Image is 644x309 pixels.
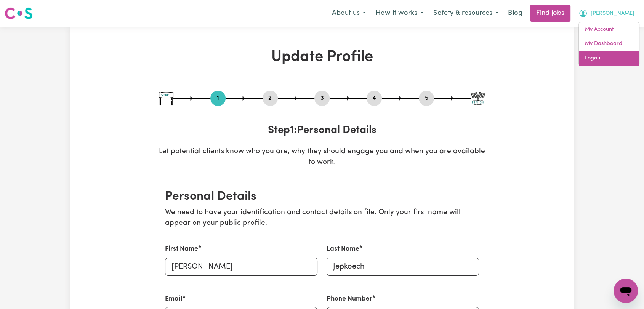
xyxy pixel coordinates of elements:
[503,5,527,22] a: Blog
[165,189,479,204] h2: Personal Details
[327,294,372,304] label: Phone Number
[159,146,485,168] p: Let potential clients know who you are, why they should engage you and when you are available to ...
[327,5,371,21] button: About us
[165,244,198,254] label: First Name
[5,6,33,20] img: Careseekers logo
[159,48,485,66] h1: Update Profile
[428,5,503,21] button: Safety & resources
[314,93,330,103] button: Go to step 3
[579,37,639,51] a: My Dashboard
[367,93,382,103] button: Go to step 4
[419,93,434,103] button: Go to step 5
[159,124,485,137] h3: Step 1 : Personal Details
[327,244,359,254] label: Last Name
[579,51,639,66] a: Logout
[530,5,570,22] a: Find jobs
[263,93,278,103] button: Go to step 2
[165,294,183,304] label: Email
[5,5,33,22] a: Careseekers logo
[591,10,634,18] span: [PERSON_NAME]
[210,93,226,103] button: Go to step 1
[165,207,479,229] p: We need to have your identification and contact details on file. Only your first name will appear...
[578,22,639,66] div: My Account
[574,5,639,21] button: My Account
[371,5,428,21] button: How it works
[579,22,639,37] a: My Account
[614,279,638,303] iframe: Button to launch messaging window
